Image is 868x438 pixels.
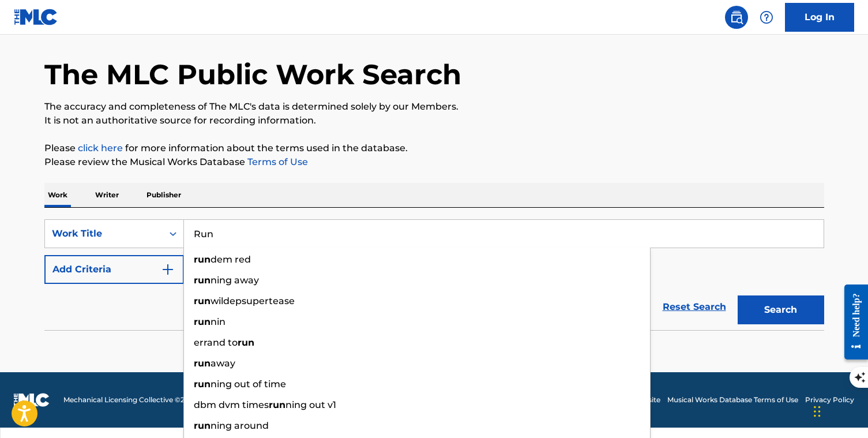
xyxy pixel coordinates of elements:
a: Musical Works Database Terms of Use [667,395,798,405]
a: Terms of Use [245,156,308,167]
span: dem red [211,254,251,265]
strong: run [194,420,211,431]
p: Please review the Musical Works Database [44,155,824,169]
p: It is not an authoritative source for recording information. [44,114,824,128]
strong: run [194,358,211,369]
strong: run [194,254,211,265]
p: Writer [92,183,122,207]
iframe: Resource Center [836,276,868,369]
form: Search Form [44,219,824,330]
iframe: Chat Widget [810,383,868,438]
strong: run [238,337,254,348]
span: away [211,358,235,369]
img: 9d2ae6d4665cec9f34b9.svg [161,263,175,276]
span: ning around [211,420,269,431]
strong: run [269,399,285,410]
span: wildepsupertease [211,295,295,306]
span: ning away [211,275,259,286]
div: Help [755,6,778,29]
p: The accuracy and completeness of The MLC's data is determined solely by our Members. [44,100,824,114]
img: help [760,10,773,24]
img: search [730,10,743,24]
span: dbm dvm times [194,399,269,410]
p: Publisher [143,183,185,207]
a: Public Search [725,6,748,29]
p: Work [44,183,71,207]
strong: run [194,316,211,327]
p: Please for more information about the terms used in the database. [44,141,824,155]
span: ning out of time [211,379,286,390]
a: Privacy Policy [805,395,854,405]
span: Mechanical Licensing Collective © 2025 [63,395,197,405]
strong: run [194,379,211,390]
span: errand to [194,337,238,348]
a: Reset Search [657,294,732,320]
a: Log In [785,3,854,32]
div: Work Title [52,227,156,241]
img: MLC Logo [14,9,58,25]
a: click here [78,143,123,154]
span: nin [211,316,226,327]
button: Add Criteria [44,255,184,284]
div: Drag [814,394,821,429]
span: ning out v1 [285,399,336,410]
button: Search [738,295,824,324]
img: logo [14,393,50,407]
strong: run [194,275,211,286]
h1: The MLC Public Work Search [44,57,461,92]
strong: run [194,295,211,306]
